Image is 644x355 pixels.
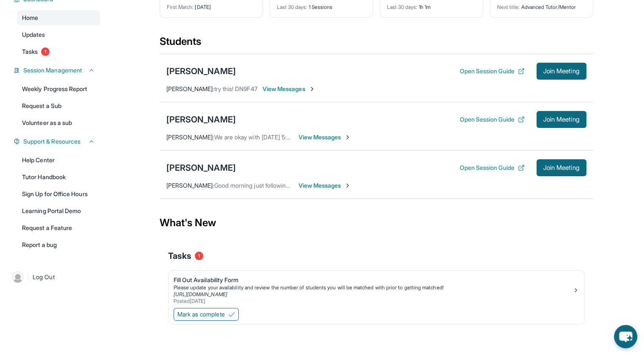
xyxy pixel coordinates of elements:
img: Chevron-Right [344,134,351,141]
a: Request a Feature [17,220,100,236]
button: Join Meeting [536,111,586,128]
a: Tutor Handbook [17,169,100,185]
span: [PERSON_NAME] : [166,182,214,189]
span: [PERSON_NAME] : [166,85,214,92]
a: Home [17,10,100,25]
div: [PERSON_NAME] [166,114,236,125]
span: Updates [22,31,45,39]
span: [PERSON_NAME] : [166,133,214,141]
button: Open Session Guide [459,164,524,172]
span: Last 30 days : [387,4,417,10]
a: Volunteer as a sub [17,115,100,130]
a: Report a bug [17,237,100,252]
div: Students [160,35,593,53]
a: Help Center [17,153,100,168]
button: Join Meeting [536,63,586,80]
span: First Match : [167,4,194,10]
span: Last 30 days : [277,4,307,10]
span: Tasks [22,47,38,56]
span: Join Meeting [543,69,580,74]
span: Join Meeting [543,117,580,122]
button: Join Meeting [536,159,586,176]
button: Open Session Guide [459,115,524,124]
div: Please update your availability and review the number of students you will be matched with prior ... [174,284,572,291]
a: Updates [17,27,100,42]
a: Sign Up for Office Hours [17,186,100,202]
a: |Log Out [8,268,100,286]
span: 1 [195,252,203,260]
img: Chevron-Right [344,182,351,189]
div: [PERSON_NAME] [166,65,236,77]
span: | [27,272,29,282]
img: user-img [12,271,24,283]
span: View Messages [263,85,315,93]
span: Tasks [168,250,191,262]
div: Posted [DATE] [174,298,572,305]
button: chat-button [614,325,637,348]
span: Log Out [33,273,55,281]
div: What's New [160,204,593,241]
span: Home [22,14,38,22]
a: Fill Out Availability FormPlease update your availability and review the number of students you w... [169,271,584,306]
button: Mark as complete [174,308,239,321]
span: View Messages [299,133,351,141]
div: Fill Out Availability Form [174,276,572,284]
span: We are okay with [DATE] 5:30 to 6:30 and [DATE] 5 to 6 pm [214,133,373,141]
button: Support & Resources [20,137,95,146]
span: Session Management [23,66,82,75]
button: Open Session Guide [459,67,524,75]
button: Session Management [20,66,95,75]
span: Good morning just following up? [214,182,301,189]
div: [PERSON_NAME] [166,162,236,174]
span: Mark as complete [177,310,225,319]
span: Join Meeting [543,165,580,170]
a: Learning Portal Demo [17,203,100,219]
span: try this! DN9F47 [214,85,257,92]
a: Tasks1 [17,44,100,59]
span: View Messages [299,181,351,190]
span: 1 [41,47,50,56]
span: Support & Resources [23,137,80,146]
img: Chevron-Right [309,86,315,92]
a: [URL][DOMAIN_NAME] [174,291,227,297]
a: Weekly Progress Report [17,81,100,97]
img: Mark as complete [228,311,235,318]
span: Next title : [497,4,520,10]
a: Request a Sub [17,98,100,114]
